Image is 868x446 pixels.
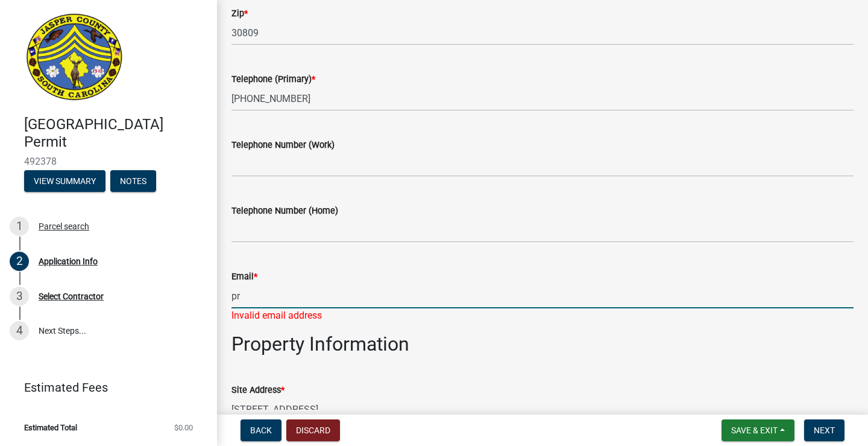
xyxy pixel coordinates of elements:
span: Estimated Total [24,424,77,432]
label: Telephone (Primary) [231,75,315,84]
button: Notes [110,170,156,192]
button: Back [241,419,281,441]
button: Discard [286,419,340,441]
button: View Summary [24,170,105,192]
div: Invalid email address [231,308,854,323]
div: 4 [10,321,29,340]
div: Parcel search [39,222,89,231]
span: Back [250,425,272,435]
div: 1 [10,217,29,236]
div: 2 [10,252,29,271]
button: Save & Exit [722,419,794,441]
span: $0.00 [174,424,193,432]
label: Telephone Number (Home) [231,207,338,215]
img: Jasper County, South Carolina [24,13,125,103]
a: Estimated Fees [10,375,198,400]
button: Next [804,419,844,441]
label: Zip [231,10,248,18]
label: Telephone Number (Work) [231,141,335,150]
span: Next [814,425,835,435]
label: Site Address [231,386,285,395]
span: Save & Exit [731,425,778,435]
div: Application Info [39,257,98,266]
label: Email [231,273,257,281]
wm-modal-confirm: Summary [24,177,105,186]
h2: Property Information [231,333,854,355]
div: Select Contractor [39,292,104,301]
div: 3 [10,287,29,306]
span: 492378 [24,156,193,167]
wm-modal-confirm: Notes [110,177,156,186]
h4: [GEOGRAPHIC_DATA] Permit [24,116,207,151]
